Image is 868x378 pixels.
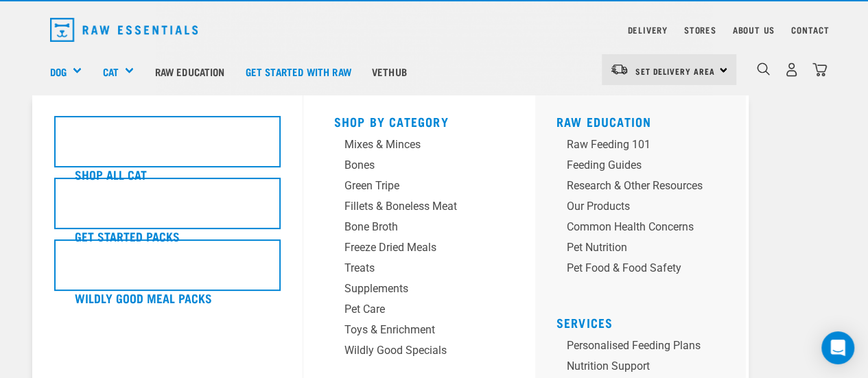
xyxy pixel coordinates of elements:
h5: Shop All Cat [74,165,146,183]
a: Raw Education [144,44,235,99]
div: Mixes & Minces [344,137,472,153]
a: Delivery [627,27,667,32]
a: Wildly Good Meal Packs [54,239,281,301]
a: Freeze Dried Meals [333,239,505,260]
span: Set Delivery Area [635,69,715,73]
h5: Shop By Category [333,115,505,126]
a: Cat [102,64,118,80]
div: Pet Nutrition [566,239,702,256]
div: Open Intercom Messenger [821,331,854,364]
a: Dog [50,64,67,80]
div: Pet Care [344,301,472,318]
div: Toys & Enrichment [344,322,472,338]
a: Get Started Packs [54,178,281,239]
a: About Us [732,27,774,32]
a: Feeding Guides [556,157,735,178]
a: Wildly Good Specials [333,342,505,363]
a: Bones [333,157,505,178]
div: Bone Broth [344,219,472,235]
img: home-icon-1@2x.png [757,62,770,75]
a: Mixes & Minces [333,137,505,157]
div: Green Tripe [344,178,472,194]
div: Supplements [344,281,472,297]
div: Treats [344,260,472,276]
div: Fillets & Boneless Meat [344,198,472,215]
a: Our Products [556,198,735,219]
a: Shop All Cat [54,116,281,178]
img: user.png [784,62,799,77]
a: Supplements [333,281,505,301]
a: Raw Feeding 101 [556,137,735,157]
nav: dropdown navigation [39,12,830,47]
a: Bone Broth [333,219,505,239]
h5: Services [556,316,735,327]
div: Pet Food & Food Safety [566,260,702,276]
a: Toys & Enrichment [333,322,505,342]
h5: Get Started Packs [74,227,179,245]
div: Our Products [566,198,702,215]
img: Raw Essentials Logo [50,18,198,42]
a: Vethub [362,44,417,99]
div: Freeze Dried Meals [344,239,472,256]
img: van-moving.png [610,63,629,75]
div: Common Health Concerns [566,219,702,235]
a: Pet Food & Food Safety [556,260,735,281]
a: Treats [333,260,505,281]
div: Wildly Good Specials [344,342,472,359]
div: Research & Other Resources [566,178,702,194]
div: Bones [344,157,472,174]
a: Stores [684,27,716,32]
a: Get started with Raw [235,44,362,99]
a: Fillets & Boneless Meat [333,198,505,219]
a: Research & Other Resources [556,178,735,198]
div: Feeding Guides [566,157,702,174]
a: Personalised Feeding Plans [556,338,735,358]
a: Common Health Concerns [556,219,735,239]
a: Raw Education [556,118,651,125]
div: Raw Feeding 101 [566,137,702,153]
h5: Wildly Good Meal Packs [74,289,211,307]
a: Contact [791,27,830,32]
a: Pet Nutrition [556,239,735,260]
a: Pet Care [333,301,505,322]
a: Green Tripe [333,178,505,198]
img: home-icon@2x.png [812,62,827,77]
